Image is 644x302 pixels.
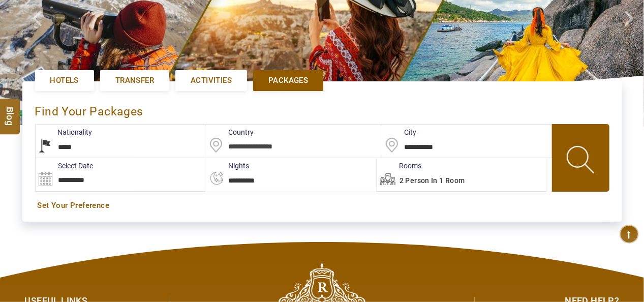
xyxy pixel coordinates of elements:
[35,94,609,124] div: find your Packages
[253,70,323,91] a: Packages
[115,75,154,86] span: Transfer
[100,70,169,91] a: Transfer
[191,75,232,86] span: Activities
[36,161,94,171] label: Select Date
[376,161,421,171] label: Rooms
[268,75,308,86] span: Packages
[381,127,416,137] label: City
[205,127,254,137] label: Country
[35,127,93,137] label: Nationality
[35,70,94,91] a: Hotels
[4,106,17,115] span: Blog
[400,176,465,185] span: 2 Person in 1 Room
[38,200,607,211] a: Set Your Preference
[50,75,79,86] span: Hotels
[205,161,249,171] label: nights
[175,70,247,91] a: Activities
